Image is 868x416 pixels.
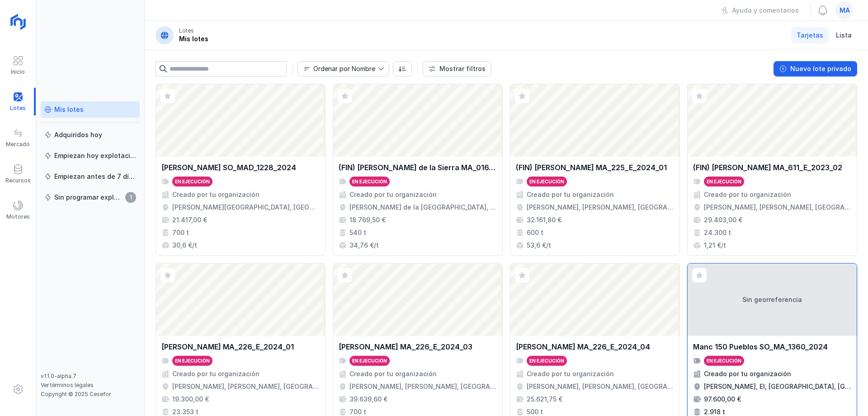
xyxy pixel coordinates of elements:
[349,382,497,391] div: [PERSON_NAME], [PERSON_NAME], [GEOGRAPHIC_DATA], [GEOGRAPHIC_DATA]
[349,395,387,404] div: 39.639,60 €
[687,84,857,256] a: (FIN) [PERSON_NAME] MA_611_E_2023_02En ejecuciónCreado por tu organización[PERSON_NAME], [PERSON_...
[172,190,259,199] div: Creado por tu organización
[349,369,437,378] div: Creado por tu organización
[830,27,857,43] a: Lista
[161,341,294,352] div: [PERSON_NAME] MA_226_E_2024_01
[54,105,84,114] div: Mis lotes
[349,215,386,225] div: 18.769,50 €
[313,66,375,72] div: Ordenar por Nombre
[41,101,140,118] a: Mis lotes
[693,341,828,352] div: Manc 150 Pueblos SO_MA_1360_2024
[41,391,140,398] div: Copyright © 2025 Cesefor
[349,203,497,212] div: [PERSON_NAME] de la [GEOGRAPHIC_DATA], [GEOGRAPHIC_DATA], [GEOGRAPHIC_DATA], [GEOGRAPHIC_DATA]
[704,382,851,391] div: [PERSON_NAME], El, [GEOGRAPHIC_DATA], [GEOGRAPHIC_DATA], [GEOGRAPHIC_DATA]
[156,84,325,256] a: [PERSON_NAME] SO_MAD_1228_2024En ejecuciónCreado por tu organización[PERSON_NAME][GEOGRAPHIC_DATA...
[688,263,857,336] div: Sin georreferencia
[175,178,210,185] div: En ejecución
[707,358,741,364] div: En ejecución
[527,215,561,225] div: 32.161,80 €
[704,215,742,225] div: 29.403,00 €
[41,373,140,380] div: v1.1.0-alpha.7
[439,64,486,73] div: Mostrar filtros
[41,148,140,164] a: Empiezan hoy explotación
[172,369,259,378] div: Creado por tu organización
[704,369,791,378] div: Creado por tu organización
[179,27,194,34] div: Lotes
[527,228,543,237] div: 600 t
[693,162,842,173] div: (FIN) [PERSON_NAME] MA_611_E_2023_02
[791,27,829,43] a: Tarjetas
[774,61,857,77] button: Nuevo lote privado
[172,241,197,250] div: 30,6 €/t
[161,162,296,173] div: [PERSON_NAME] SO_MAD_1228_2024
[54,130,102,139] div: Adquiridos hoy
[527,395,562,404] div: 25.621,75 €
[6,213,30,220] div: Motores
[172,215,207,225] div: 21.417,00 €
[423,61,491,77] button: Mostrar filtros
[527,190,614,199] div: Creado por tu organización
[527,241,551,250] div: 53,6 €/t
[704,241,726,250] div: 1,21 €/t
[349,241,379,250] div: 34,76 €/t
[172,382,320,391] div: [PERSON_NAME], [PERSON_NAME], [GEOGRAPHIC_DATA], [GEOGRAPHIC_DATA]
[516,162,667,173] div: (FIN) [PERSON_NAME] MA_225_E_2024_01
[54,193,123,202] div: Sin programar explotación
[790,64,851,73] div: Nuevo lote privado
[41,382,94,388] a: Ver términos legales
[510,84,680,256] a: (FIN) [PERSON_NAME] MA_225_E_2024_01En ejecuciónCreado por tu organización[PERSON_NAME], [PERSON_...
[125,192,136,203] span: 1
[5,177,31,184] div: Recursos
[797,31,823,40] span: Tarjetas
[516,341,650,352] div: [PERSON_NAME] MA_226_E_2024_04
[179,34,208,43] div: Mis lotes
[175,358,210,364] div: En ejecución
[41,189,140,206] a: Sin programar explotación1
[840,6,850,15] span: ma
[6,141,30,148] div: Mercado
[172,395,209,404] div: 19.300,00 €
[715,3,805,18] button: Ayuda y comentarios
[527,369,614,378] div: Creado por tu organización
[527,203,674,212] div: [PERSON_NAME], [PERSON_NAME], [GEOGRAPHIC_DATA], [GEOGRAPHIC_DATA]
[54,151,136,160] div: Empiezan hoy explotación
[349,228,366,237] div: 540 t
[172,228,189,237] div: 700 t
[349,190,437,199] div: Creado por tu organización
[707,178,741,185] div: En ejecución
[704,395,741,404] div: 97.600,00 €
[333,84,503,256] a: (FIN) [PERSON_NAME] de la Sierra MA_016_E_2024_01En ejecuciónCreado por tu organización[PERSON_NA...
[529,178,564,185] div: En ejecución
[7,10,29,33] img: logoRight.svg
[527,382,674,391] div: [PERSON_NAME], [PERSON_NAME], [GEOGRAPHIC_DATA], [GEOGRAPHIC_DATA]
[704,228,731,237] div: 24.300 t
[339,162,497,173] div: (FIN) [PERSON_NAME] de la Sierra MA_016_E_2024_01
[41,168,140,185] a: Empiezan antes de 7 días
[11,68,25,76] div: Inicio
[732,6,799,15] div: Ayuda y comentarios
[836,31,852,40] span: Lista
[54,172,136,181] div: Empiezan antes de 7 días
[704,190,791,199] div: Creado por tu organización
[172,203,320,212] div: [PERSON_NAME][GEOGRAPHIC_DATA], [GEOGRAPHIC_DATA], [GEOGRAPHIC_DATA]
[41,127,140,143] a: Adquiridos hoy
[529,358,564,364] div: En ejecución
[352,178,387,185] div: En ejecución
[352,358,387,364] div: En ejecución
[339,341,472,352] div: [PERSON_NAME] MA_226_E_2024_03
[704,203,851,212] div: [PERSON_NAME], [PERSON_NAME], [GEOGRAPHIC_DATA], [GEOGRAPHIC_DATA]
[298,62,378,76] span: Nombre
